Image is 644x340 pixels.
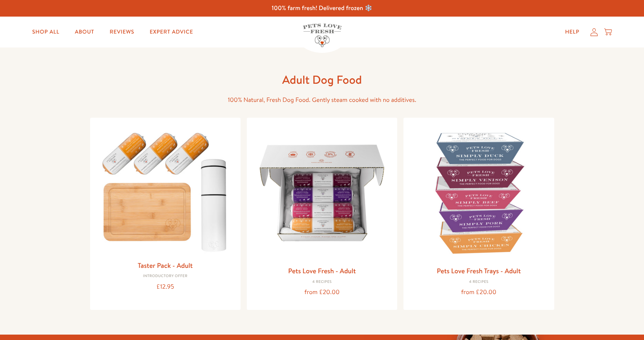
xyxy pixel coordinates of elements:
[410,280,548,284] div: 4 Recipes
[410,287,548,298] div: from £20.00
[143,24,199,40] a: Expert Advice
[96,124,234,256] img: Taster Pack - Adult
[68,24,100,40] a: About
[288,266,356,276] a: Pets Love Fresh - Adult
[303,24,342,47] img: Pets Love Fresh
[138,260,193,270] a: Taster Pack - Adult
[410,124,548,262] img: Pets Love Fresh Trays - Adult
[253,124,391,262] img: Pets Love Fresh - Adult
[253,287,391,298] div: from £20.00
[437,266,521,276] a: Pets Love Fresh Trays - Adult
[228,96,416,104] span: 100% Natural, Fresh Dog Food. Gently steam cooked with no additives.
[559,24,586,40] a: Help
[96,282,234,292] div: £12.95
[104,24,140,40] a: Reviews
[96,274,234,279] div: Introductory Offer
[198,72,446,87] h1: Adult Dog Food
[26,24,65,40] a: Shop All
[253,280,391,284] div: 4 Recipes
